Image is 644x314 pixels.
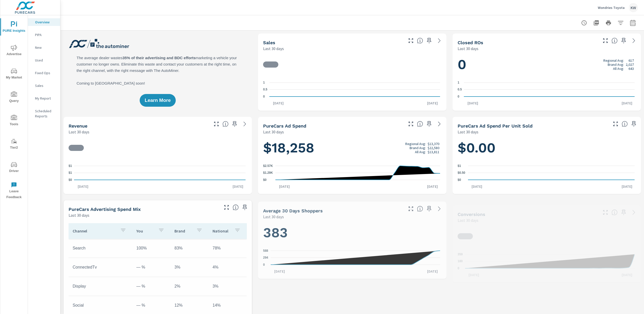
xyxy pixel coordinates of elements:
[424,101,441,106] p: [DATE]
[458,95,459,98] text: 0
[35,70,56,75] p: Fixed Ops
[69,299,132,312] td: Social
[591,18,601,28] button: "Export Report to PDF"
[620,208,628,216] span: Save this to your personalized report
[69,212,89,218] p: Last 30 days
[69,178,72,182] text: $0
[629,67,634,71] p: 643
[132,299,170,312] td: — %
[405,142,426,146] p: Regional Avg:
[212,120,220,128] button: Make Fullscreen
[0,15,28,202] div: nav menu
[28,56,60,64] div: Used
[603,18,614,28] button: Print Report
[263,224,441,241] h1: 383
[435,37,443,45] a: See more details in report
[213,228,230,233] p: National
[229,184,247,189] p: [DATE]
[616,18,626,28] button: Apply Filters
[263,171,273,175] text: $1.29K
[69,129,89,135] p: Last 30 days
[145,98,171,103] span: Learn More
[231,120,239,128] span: Save this to your personalized report
[2,68,26,81] span: My Market
[69,242,132,255] td: Search
[263,123,306,129] h5: PureCars Ad Spend
[28,44,60,51] div: New
[425,120,433,128] span: Save this to your personalized report
[611,120,620,128] button: Make Fullscreen
[458,139,636,156] h1: $0.00
[601,208,609,216] button: Make Fullscreen
[263,95,265,98] text: 0
[140,94,176,107] button: Learn More
[424,184,441,189] p: [DATE]
[69,164,72,168] text: $1
[269,101,287,106] p: [DATE]
[69,261,132,274] td: ConnectedTv
[170,299,208,312] td: 12%
[73,228,116,233] p: Channel
[2,21,26,34] span: PURE Insights
[35,45,56,50] p: New
[2,115,26,127] span: Tools
[263,88,267,91] text: 0.5
[458,45,478,52] p: Last 30 days
[458,88,462,91] text: 0.5
[630,208,638,216] a: See more details in report
[208,280,247,293] td: 3%
[132,242,170,255] td: 100%
[132,280,170,293] td: — %
[132,261,170,274] td: — %
[263,81,265,84] text: 1
[458,212,485,217] h5: Conversions
[630,120,638,128] span: Save this to your personalized report
[417,206,423,212] span: A rolling 30 day total of daily Shoppers on the dealership website, averaged over the selected da...
[407,205,415,213] button: Make Fullscreen
[458,266,459,270] text: 0
[601,37,609,45] button: Make Fullscreen
[2,182,26,200] span: Leave Feedback
[208,261,247,274] td: 4%
[170,280,208,293] td: 2%
[618,184,636,189] p: [DATE]
[170,242,208,255] td: 83%
[35,83,56,88] p: Sales
[2,162,26,174] span: Driver
[464,101,482,106] p: [DATE]
[458,217,478,223] p: Last 30 days
[435,120,443,128] a: See more details in report
[2,91,26,104] span: Query
[428,150,439,154] p: $13,811
[629,3,638,12] div: KW
[222,121,229,127] span: Total sales revenue over the selected date range. [Source: This data is sourced from the dealer’s...
[611,209,618,215] span: The number of dealer-specified goals completed by a visitor. [Source: This data is provided by th...
[629,58,634,62] p: 617
[622,121,628,127] span: Average cost of advertising per each vehicle sold at the dealer over the selected date range. The...
[263,164,273,168] text: $2.57K
[263,178,267,182] text: $0
[458,129,478,135] p: Last 30 days
[435,205,443,213] a: See more details in report
[458,40,483,45] h5: Closed ROs
[618,272,636,277] p: [DATE]
[458,260,463,263] text: 180
[35,96,56,101] p: My Report
[208,242,247,255] td: 78%
[458,178,461,182] text: $0
[28,31,60,39] div: PIPA
[620,37,628,45] span: Save this to your personalized report
[28,69,60,77] div: Fixed Ops
[415,150,426,154] p: All Avg:
[458,164,461,168] text: $1
[263,263,265,266] text: 0
[35,32,56,37] p: PIPA
[458,171,465,175] text: $0.50
[263,256,268,259] text: 294
[241,203,249,211] span: Save this to your personalized report
[174,228,192,233] p: Brand
[603,58,624,62] p: Regional Avg:
[263,249,268,253] text: 588
[608,62,624,67] p: Brand Avg:
[222,203,231,211] button: Make Fullscreen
